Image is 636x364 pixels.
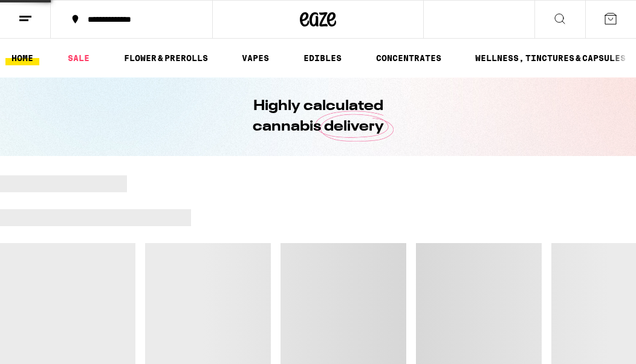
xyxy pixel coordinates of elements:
a: FLOWER & PREROLLS [118,51,214,65]
a: EDIBLES [297,51,348,65]
a: HOME [5,51,39,65]
a: CONCENTRATES [370,51,447,65]
h1: Highly calculated cannabis delivery [218,96,418,137]
a: WELLNESS, TINCTURES & CAPSULES [469,51,632,65]
a: VAPES [236,51,275,65]
a: SALE [62,51,96,65]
